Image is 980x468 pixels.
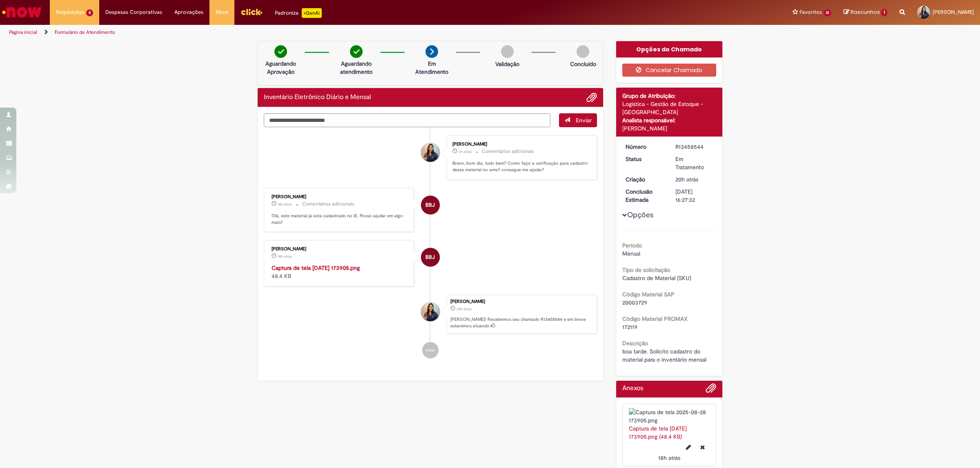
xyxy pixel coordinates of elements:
[629,408,710,424] img: Captura de tela 2025-08-28 173905.png
[86,9,93,16] span: 8
[622,92,717,100] div: Grupo de Atribuição:
[559,113,597,127] button: Enviar
[622,274,691,282] span: Cadastro de Material (SKU)
[495,60,519,68] p: Validação
[675,176,698,183] time: 28/08/2025 15:10:27
[425,45,438,58] img: arrow-next.png
[452,142,588,147] div: [PERSON_NAME]
[55,29,115,35] a: Formulário de Atendimento
[622,116,717,124] div: Analista responsável:
[616,41,723,57] div: Opções do Chamado
[272,247,408,252] div: [PERSON_NAME]
[619,155,670,163] dt: Status
[586,92,597,103] button: Adicionar anexos
[851,8,880,16] span: Rascunhos
[1,4,43,20] img: ServiceNow
[800,8,822,16] span: Favoritos
[622,266,670,274] b: Tipo de solicitação
[274,45,287,58] img: check-circle-green.png
[452,160,588,173] p: Breno, bom dia. tudo bem? Como faço a verificação para cadastro desse material no wms? consegue m...
[56,8,85,16] span: Requisições
[421,196,440,214] div: Breno Bredariol Jerico
[421,302,440,321] div: Jamille Teixeira Rocha
[658,454,680,461] time: 28/08/2025 17:42:11
[6,25,647,40] ul: Trilhas de página
[425,247,435,267] span: BBJ
[261,60,301,76] p: Aguardando Aprovação
[675,175,713,183] div: 28/08/2025 15:10:27
[881,9,887,16] span: 1
[622,299,647,306] span: 20003729
[264,127,597,366] ul: Histórico de tíquete
[264,295,597,334] li: Jamille Teixeira Rocha
[570,60,596,68] p: Concluído
[622,291,675,298] b: Código Material SAP
[272,194,408,199] div: [PERSON_NAME]
[459,149,472,154] time: 29/08/2025 08:22:04
[622,385,643,392] h2: Anexos
[622,323,637,331] span: 172119
[695,441,710,454] button: Excluir Captura de tela 2025-08-28 173905.png
[450,299,592,304] div: [PERSON_NAME]
[501,45,514,58] img: img-circle-grey.png
[658,454,680,461] span: 18h atrás
[264,94,371,101] h2: Inventário Eletrônico Diário e Mensal Histórico de tíquete
[421,248,440,267] div: Breno Bredariol Jerico
[450,316,592,329] p: [PERSON_NAME]! Recebemos seu chamado R13458544 e em breve estaremos atuando.
[619,188,670,204] dt: Conclusão Estimada
[278,202,292,207] span: 18h atrás
[272,264,408,280] div: 48.4 KB
[844,9,887,16] a: Rascunhos
[619,175,670,183] dt: Criação
[457,307,472,311] span: 20h atrás
[302,201,354,208] small: Comentários adicionais
[622,315,688,322] b: Código Material PROMAX
[577,45,589,58] img: img-circle-grey.png
[216,8,228,16] span: More
[278,254,292,259] time: 28/08/2025 17:42:11
[675,176,698,183] span: 20h atrás
[9,29,37,35] a: Página inicial
[272,264,360,272] a: Captura de tela [DATE] 173905.png
[105,8,162,16] span: Despesas Corporativas
[622,340,648,347] b: Descrição
[421,143,440,162] div: Jamille Teixeira Rocha
[675,155,713,171] div: Em Tratamento
[412,60,452,76] p: Em Atendimento
[264,113,550,128] textarea: Digite sua mensagem aqui...
[425,195,435,215] span: BBJ
[482,148,534,155] small: Comentários adicionais
[622,250,640,257] span: Mensal
[706,383,716,397] button: Adicionar anexos
[459,149,472,154] span: 3h atrás
[622,124,717,132] div: [PERSON_NAME]
[457,307,472,311] time: 28/08/2025 15:10:27
[336,60,376,76] p: Aguardando atendimento
[275,8,322,18] div: Padroniza
[622,348,706,363] span: boa tarde. Solicito cadastro do material para o inventário mensal
[675,143,713,151] div: R13458544
[272,213,408,225] p: Olá, este material já esta cadastrado no IE. Posso ajudar em algo mais?
[278,254,292,259] span: 18h atrás
[681,441,696,454] button: Editar nome de arquivo Captura de tela 2025-08-28 173905.png
[350,45,363,58] img: check-circle-green.png
[622,64,717,77] button: Cancelar Chamado
[278,202,292,207] time: 28/08/2025 17:42:59
[933,9,974,15] span: [PERSON_NAME]
[622,242,642,249] b: Período
[824,9,832,16] span: 31
[174,8,203,16] span: Aprovações
[675,188,713,204] div: [DATE] 16:27:32
[629,425,687,440] a: Captura de tela [DATE] 173905.png (48.4 KB)
[241,6,263,18] img: click_logo_yellow_360x200.png
[302,8,322,18] p: +GenAi
[576,117,592,124] span: Enviar
[622,100,717,116] div: Logística - Gestão de Estoque - [GEOGRAPHIC_DATA]
[619,143,670,151] dt: Número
